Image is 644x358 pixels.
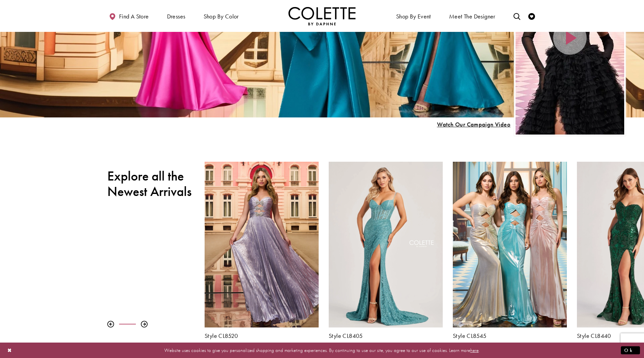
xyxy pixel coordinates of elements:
img: Colette by Daphne [288,7,356,25]
span: Find a store [119,13,149,20]
button: Submit Dialog [621,346,640,354]
span: Shop By Event [396,13,431,20]
a: Visit Colette by Daphne Style No. CL8545 Page [453,162,567,328]
a: Style CL8545 [453,333,567,339]
button: Close Dialog [4,344,15,356]
a: Meet the designer [447,7,497,25]
span: Shop by color [202,7,240,25]
a: Style CL8520 [205,333,319,339]
h2: Explore all the Newest Arrivals [107,168,195,199]
p: Website uses cookies to give you personalized shopping and marketing experiences. By continuing t... [48,346,596,355]
a: Check Wishlist [527,7,537,25]
span: Play Slide #15 Video [437,121,511,128]
a: Visit Colette by Daphne Style No. CL8405 Page [329,162,443,328]
span: Dresses [165,7,187,25]
span: Shop by color [204,13,239,20]
div: Colette by Daphne Style No. CL8545 [448,157,572,345]
span: Shop By Event [394,7,433,25]
span: Meet the designer [449,13,495,20]
a: Find a store [107,7,150,25]
div: Colette by Daphne Style No. CL8520 [200,157,324,345]
a: here [470,347,479,353]
a: Visit Colette by Daphne Style No. CL8520 Page [205,162,319,328]
div: Colette by Daphne Style No. CL8405 [324,157,448,345]
a: Style CL8405 [329,333,443,339]
a: Toggle search [512,7,522,25]
span: Dresses [167,13,185,20]
a: Visit Home Page [288,7,356,25]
